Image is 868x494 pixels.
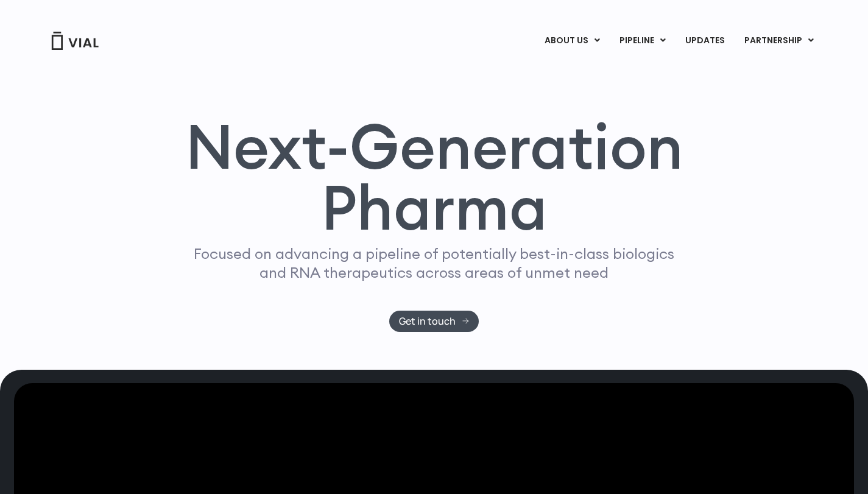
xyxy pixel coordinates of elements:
a: ABOUT USMenu Toggle [535,30,609,51]
span: Get in touch [399,317,456,326]
h1: Next-Generation Pharma [171,116,698,239]
a: PIPELINEMenu Toggle [610,30,675,51]
a: UPDATES [676,30,734,51]
a: Get in touch [389,311,479,332]
a: PARTNERSHIPMenu Toggle [735,30,824,51]
img: Vial Logo [51,32,99,50]
p: Focused on advancing a pipeline of potentially best-in-class biologics and RNA therapeutics acros... [189,244,680,282]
